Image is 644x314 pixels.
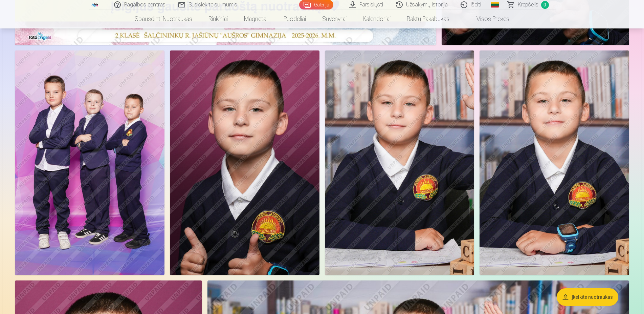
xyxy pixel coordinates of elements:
[200,9,236,28] a: Rinkiniai
[355,9,399,28] a: Kalendoriai
[399,9,458,28] a: Raktų pakabukas
[91,3,99,7] img: /fa2
[557,288,618,306] button: Įkelkite nuotraukas
[518,1,538,9] span: Krepšelis
[314,9,355,28] a: Suvenyrai
[236,9,275,28] a: Magnetai
[541,1,549,9] span: 0
[127,9,200,28] a: Spausdinti nuotraukas
[458,9,517,28] a: Visos prekės
[275,9,314,28] a: Puodeliai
